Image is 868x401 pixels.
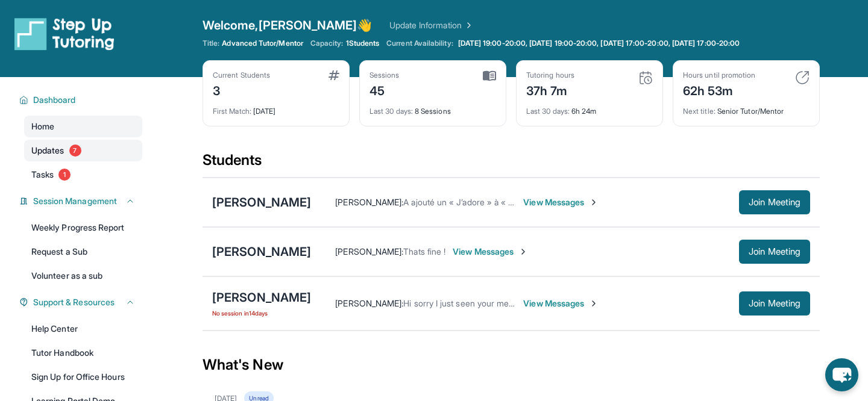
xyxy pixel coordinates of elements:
div: Sessions [370,70,400,80]
span: No session in 14 days [212,308,311,318]
span: First Match : [213,107,251,116]
img: logo [14,17,115,51]
button: chat-button [825,358,858,391]
div: 8 Sessions [370,99,496,116]
span: Home [31,120,54,132]
div: 37h 7m [526,80,574,99]
span: [DATE] 19:00-20:00, [DATE] 19:00-20:00, [DATE] 17:00-20:00, [DATE] 17:00-20:00 [458,39,740,48]
span: [PERSON_NAME] : [335,298,403,308]
span: 1 [58,169,71,181]
span: Title: [203,39,219,48]
span: Session Management [33,195,117,207]
button: Join Meeting [739,190,810,214]
span: Current Availability: [386,39,453,48]
span: View Messages [453,246,528,258]
span: Last 30 days : [370,107,413,116]
span: 1 Students [346,39,380,48]
span: Join Meeting [749,248,800,255]
button: Join Meeting [739,240,810,264]
a: Home [24,116,142,137]
a: Help Center [24,318,142,340]
div: [DATE] [213,99,339,116]
span: Last 30 days : [526,107,570,116]
span: View Messages [523,297,599,309]
img: Chevron-Right [589,197,599,207]
div: 3 [213,80,270,99]
span: 7 [69,145,81,157]
span: Updates [31,145,64,157]
span: Tasks [31,169,54,181]
div: 45 [370,80,400,99]
span: Thats fine ! [403,246,445,256]
span: Join Meeting [749,199,800,206]
div: 62h 53m [683,80,755,99]
span: Join Meeting [749,300,800,307]
div: Tutoring hours [526,70,574,80]
span: Support & Resources [33,296,115,308]
img: Chevron-Right [518,247,528,256]
img: Chevron Right [462,19,474,31]
a: Request a Sub [24,241,142,263]
img: card [483,70,496,81]
a: Tutor Handbook [24,342,142,364]
span: Capacity: [310,39,344,48]
div: [PERSON_NAME] [212,243,311,260]
span: Next title : [683,107,715,116]
img: card [795,70,810,85]
div: Students [203,151,820,177]
a: Tasks1 [24,164,142,185]
a: Updates7 [24,140,142,161]
span: View Messages [523,196,599,208]
div: 6h 24m [526,99,653,116]
img: card [329,70,339,80]
button: Dashboard [28,94,135,106]
div: Current Students [213,70,270,80]
a: Volunteer as a sub [24,265,142,287]
a: Update Information [389,19,474,31]
button: Join Meeting [739,291,810,316]
span: Welcome, [PERSON_NAME] 👋 [203,17,373,34]
span: [PERSON_NAME] : [335,246,403,256]
div: [PERSON_NAME] [212,289,311,306]
div: What's New [203,338,820,391]
button: Support & Resources [28,296,135,308]
div: Senior Tutor/Mentor [683,99,810,116]
span: [PERSON_NAME] : [335,197,403,207]
span: Hi sorry I just seen your message [403,298,531,308]
div: Hours until promotion [683,70,755,80]
span: Advanced Tutor/Mentor [222,39,303,48]
a: Sign Up for Office Hours [24,366,142,388]
div: [PERSON_NAME] [212,194,311,211]
a: [DATE] 19:00-20:00, [DATE] 19:00-20:00, [DATE] 17:00-20:00, [DATE] 17:00-20:00 [456,39,742,48]
img: card [638,70,653,85]
button: Session Management [28,195,135,207]
img: Chevron-Right [589,299,599,308]
a: Weekly Progress Report [24,217,142,238]
span: Dashboard [33,94,76,106]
